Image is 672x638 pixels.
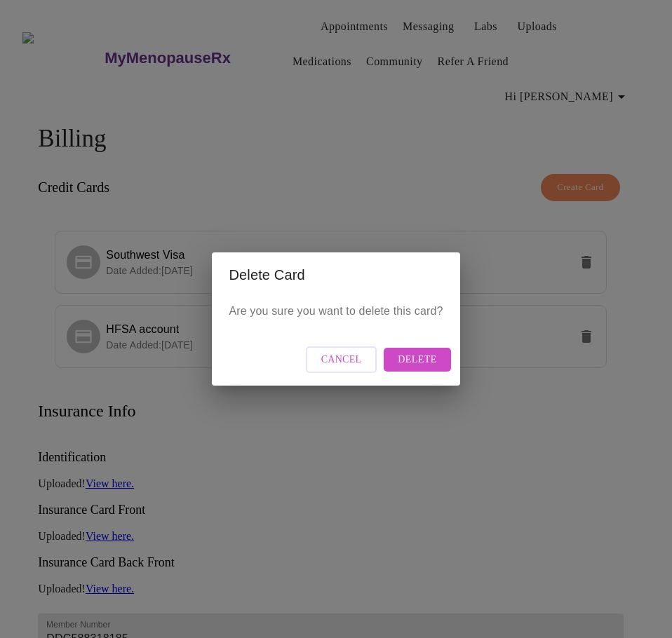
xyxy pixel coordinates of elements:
[306,346,377,374] button: Cancel
[384,348,450,372] button: Delete
[229,264,443,286] h2: Delete Card
[398,351,436,369] span: Delete
[229,303,443,320] p: Are you sure you want to delete this card?
[321,351,362,369] span: Cancel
